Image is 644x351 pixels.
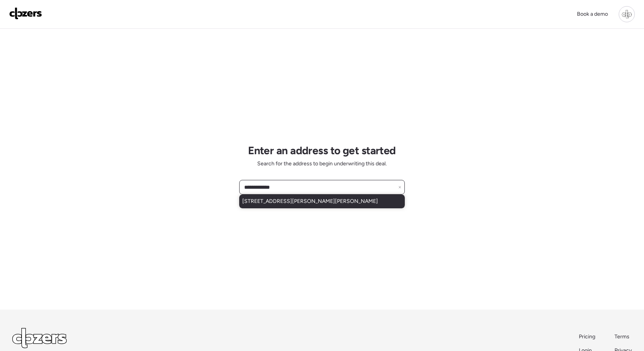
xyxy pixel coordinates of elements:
[577,11,608,17] span: Book a demo
[579,333,596,341] a: Pricing
[242,198,378,205] span: [STREET_ADDRESS][PERSON_NAME][PERSON_NAME]
[579,333,595,340] span: Pricing
[614,333,629,340] span: Terms
[12,328,67,348] img: Logo Light
[257,160,387,168] span: Search for the address to begin underwriting this deal.
[248,144,396,157] h1: Enter an address to get started
[9,7,42,20] img: Logo
[614,333,632,341] a: Terms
